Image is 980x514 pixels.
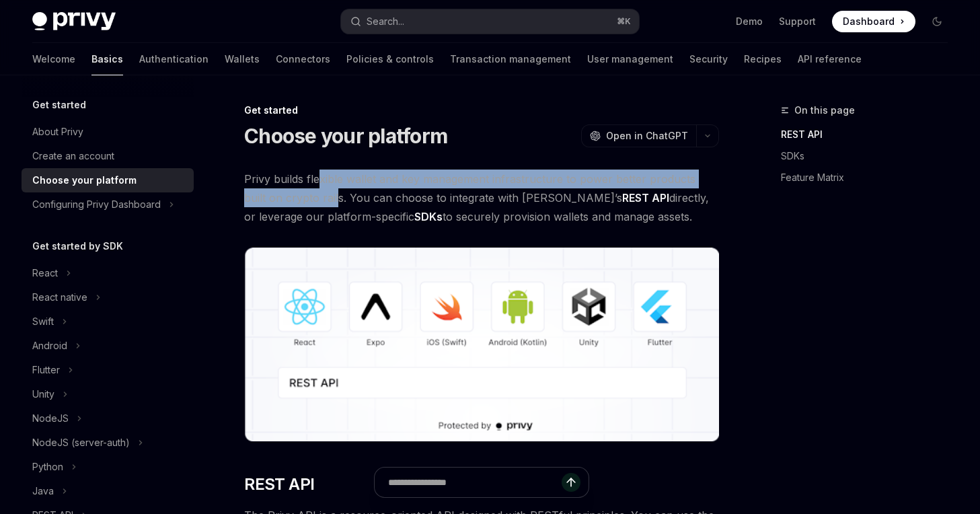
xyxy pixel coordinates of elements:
[22,144,194,168] a: Create an account
[32,12,116,31] img: dark logo
[32,362,60,378] div: Flutter
[32,314,54,330] div: Swift
[32,43,75,75] a: Welcome
[414,210,443,223] strong: SDKs
[581,124,696,147] button: Open in ChatGPT
[22,168,194,192] a: Choose your platform
[91,43,123,75] a: Basics
[244,124,447,148] h1: Choose your platform
[32,386,54,402] div: Unity
[781,167,958,188] a: Feature Matrix
[367,13,404,30] div: Search...
[617,16,631,27] span: ⌘ K
[606,129,688,143] span: Open in ChatGPT
[244,248,719,441] img: images/Platform2.png
[32,459,63,475] div: Python
[781,145,958,167] a: SDKs
[346,43,434,75] a: Policies & controls
[32,410,69,427] div: NodeJS
[225,43,260,75] a: Wallets
[798,43,862,75] a: API reference
[32,238,123,254] h5: Get started by SDK
[843,15,895,28] span: Dashboard
[32,196,161,213] div: Configuring Privy Dashboard
[32,97,86,113] h5: Get started
[794,102,855,118] span: On this page
[622,191,669,205] strong: REST API
[450,43,571,75] a: Transaction management
[32,435,130,451] div: NodeJS (server-auth)
[744,43,782,75] a: Recipes
[276,43,330,75] a: Connectors
[32,148,114,164] div: Create an account
[832,11,915,32] a: Dashboard
[32,338,67,354] div: Android
[32,172,137,188] div: Choose your platform
[244,104,719,117] div: Get started
[22,120,194,144] a: About Privy
[779,15,816,28] a: Support
[244,170,719,226] span: Privy builds flexible wallet and key management infrastructure to power better products built on ...
[32,289,87,305] div: React native
[587,43,673,75] a: User management
[781,124,958,145] a: REST API
[562,473,580,492] button: Send message
[689,43,728,75] a: Security
[926,11,948,32] button: Toggle dark mode
[32,124,83,140] div: About Privy
[32,265,58,281] div: React
[341,9,639,34] button: Search...⌘K
[139,43,209,75] a: Authentication
[32,483,54,499] div: Java
[736,15,763,28] a: Demo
